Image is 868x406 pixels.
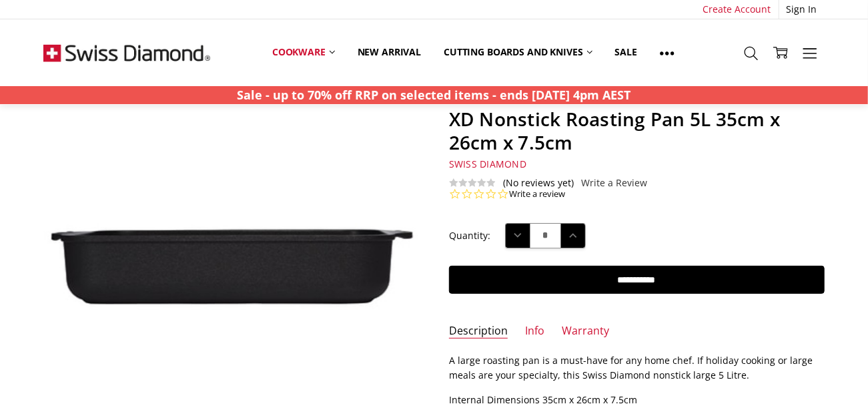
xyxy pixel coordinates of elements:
[503,178,574,188] span: (No reviews yet)
[562,324,610,339] a: Warranty
[346,37,432,67] a: New arrival
[238,87,631,103] strong: Sale - up to 70% off RRP on selected items - ends [DATE] 4pm AEST
[581,178,647,188] a: Write a Review
[432,37,604,67] a: Cutting boards and knives
[449,324,508,339] a: Description
[648,37,686,67] a: Show All
[604,37,648,67] a: Sale
[261,37,346,67] a: Cookware
[43,19,210,86] img: Free Shipping On Every Order
[525,324,544,339] a: Info
[509,188,565,200] a: Write a review
[449,353,825,383] p: A large roasting pan is a must-have for any home chef. If holiday cooking or large meals are your...
[449,158,526,170] span: Swiss Diamond
[449,393,637,406] span: Internal Dimensions 35cm x 26cm x 7.5cm
[449,108,825,154] h1: XD Nonstick Roasting Pan 5L 35cm x 26cm x 7.5cm
[449,228,490,243] label: Quantity:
